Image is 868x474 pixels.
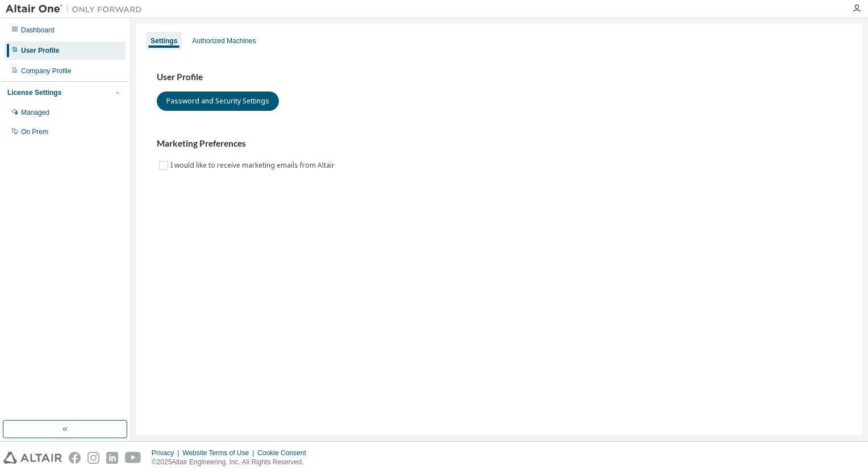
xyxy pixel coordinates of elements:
[21,66,72,76] div: Company Profile
[21,108,49,117] div: Managed
[152,448,182,458] div: Privacy
[157,72,842,83] h3: User Profile
[152,458,313,467] p: © 2025 Altair Engineering, Inc. All Rights Reserved.
[192,36,256,45] div: Authorized Machines
[21,26,55,35] div: Dashboard
[87,452,99,464] img: instagram.svg
[21,127,48,136] div: On Prem
[3,452,62,464] img: altair_logo.svg
[106,452,118,464] img: linkedin.svg
[182,448,257,458] div: Website Terms of Use
[7,88,61,97] div: License Settings
[151,36,177,45] div: Settings
[69,452,81,464] img: facebook.svg
[6,3,148,15] img: Altair One
[170,159,337,172] label: I would like to receive marketing emails from Altair
[21,46,59,55] div: User Profile
[125,452,141,464] img: youtube.svg
[157,138,842,149] h3: Marketing Preferences
[257,448,312,458] div: Cookie Consent
[157,92,279,111] button: Password and Security Settings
